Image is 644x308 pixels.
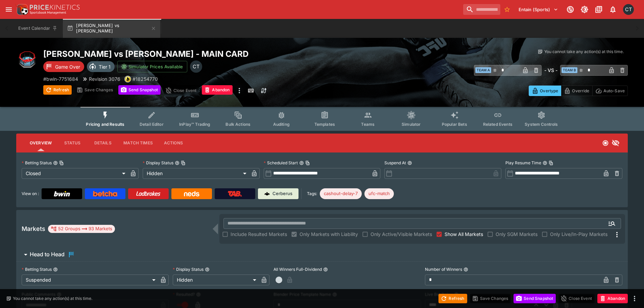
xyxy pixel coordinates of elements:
button: Betting Status [53,267,58,272]
button: Refresh [43,85,72,95]
button: Suspend At [407,161,412,165]
div: Hidden [173,275,259,285]
button: Status [57,135,88,151]
h6: - VS - [544,67,557,74]
button: Scheduled StartCopy To Clipboard [299,161,304,165]
button: Cameron Tarver [621,2,636,17]
button: Betting StatusCopy To Clipboard [53,161,58,165]
p: You cannot take any action(s) at this time. [13,295,92,302]
button: No Bookmarks [502,4,512,15]
button: Abandon [202,85,232,95]
input: search [463,4,500,15]
svg: Closed [602,140,609,146]
button: Override [561,86,592,96]
img: Bwin [54,191,70,196]
div: Cameron Tarver [623,4,634,15]
button: Simulator Prices Available [117,61,187,72]
span: cashout-delay-7 [320,190,362,197]
svg: Hidden [612,139,620,147]
button: Auto-Save [592,86,628,96]
span: Detail Editor [140,122,164,127]
p: Tier 1 [99,63,111,70]
label: Tags: [307,188,317,199]
button: Overview [24,135,57,151]
a: Cerberus [258,188,299,199]
button: [PERSON_NAME] vs [PERSON_NAME] [63,19,160,38]
button: Display StatusCopy To Clipboard [175,161,180,165]
span: Only Live/In-Play Markets [550,231,607,238]
p: Play Resume Time [505,160,541,166]
button: Head to Head [16,248,628,261]
button: Copy To Clipboard [181,161,186,165]
img: TabNZ [228,191,242,196]
img: Sportsbook Management [30,11,66,14]
p: Suspend At [384,160,406,166]
span: Mark an event as closed and abandoned. [597,294,628,301]
img: mma.png [16,49,38,70]
button: Select Tenant [515,4,562,15]
button: Connected to PK [564,3,576,16]
p: Copy To Clipboard [43,75,78,82]
p: Cerberus [272,190,292,197]
img: PriceKinetics [30,5,80,10]
span: Templates [314,122,335,127]
button: All Winners Full-Dividend [323,267,328,272]
div: Closed [22,168,128,179]
p: Display Status [173,266,204,272]
div: bwin [124,76,131,82]
p: Auto-Save [603,87,625,94]
div: Betting Target: cerberus [320,188,362,199]
button: Display Status [205,267,210,272]
p: Revision 3076 [89,75,120,82]
div: Cameron Tarver [190,61,202,73]
button: Send Snapshot [514,294,556,303]
button: Refresh [438,294,467,303]
button: more [235,85,243,96]
p: Copy To Clipboard [133,75,158,82]
span: Include Resulted Markets [231,231,287,238]
button: Play Resume TimeCopy To Clipboard [543,161,547,165]
h6: Head to Head [30,251,65,258]
button: Abandon [597,294,628,303]
div: Event type filters [80,107,563,131]
p: Scheduled Start [264,160,298,166]
div: Hidden [143,168,249,179]
svg: More [613,231,621,239]
span: Bulk Actions [225,122,251,127]
label: View on : [22,188,39,199]
span: Only Active/Visible Markets [371,231,432,238]
div: 52 Groups 93 Markets [51,225,112,233]
p: Game Over [55,63,80,70]
img: Neds [184,191,199,196]
img: Cerberus [264,191,270,196]
p: Overtype [540,87,558,94]
button: Overtype [529,86,561,96]
button: Documentation [593,3,605,16]
p: All Winners Full-Dividend [273,266,322,272]
button: Event Calendar [14,19,62,38]
button: open drawer [3,3,15,16]
p: Betting Status [22,160,52,166]
img: Betcha [93,191,117,196]
p: Betting Status [22,266,52,272]
img: bwin.png [125,76,131,82]
span: Auditing [273,122,290,127]
div: Start From [529,86,628,96]
div: Betting Target: cerberus [364,188,394,199]
img: Ladbrokes [136,191,161,196]
button: Copy To Clipboard [549,161,553,165]
span: InPlay™ Trading [179,122,210,127]
span: Popular Bets [442,122,467,127]
button: Toggle light/dark mode [578,3,591,16]
button: Actions [158,135,189,151]
button: Notifications [607,3,619,16]
button: Open [606,217,618,230]
span: Teams [361,122,375,127]
span: Mark an event as closed and abandoned. [202,86,232,93]
span: System Controls [525,122,558,127]
span: Pricing and Results [86,122,124,127]
span: ufc-match [364,190,394,197]
button: Match Times [118,135,158,151]
button: Copy To Clipboard [305,161,310,165]
button: Details [88,135,118,151]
